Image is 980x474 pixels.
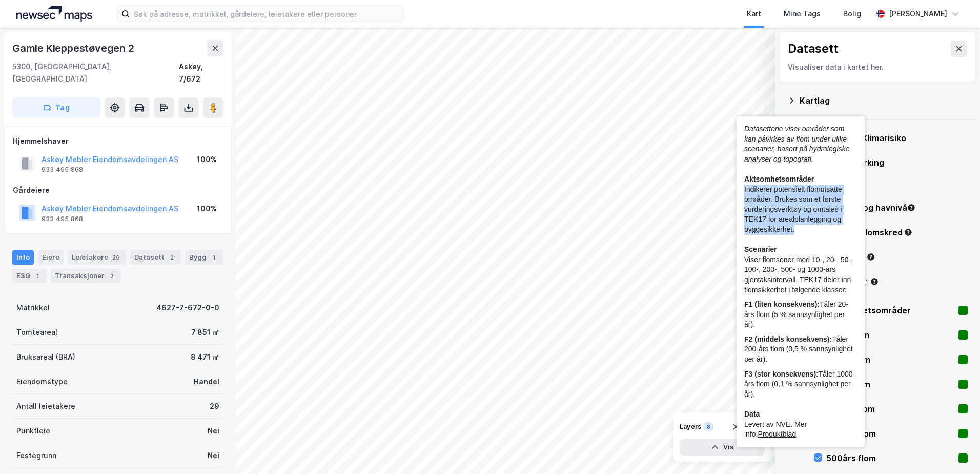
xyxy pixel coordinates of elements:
[744,410,760,418] b: Data
[51,269,121,283] div: Transaksjoner
[209,252,219,263] div: 1
[197,203,217,215] div: 100%
[800,132,968,144] div: Energi & Fysisk Klimarisiko
[107,271,117,281] div: 2
[825,181,968,193] div: BREEAM
[825,251,968,263] div: Kvikkleire
[167,252,177,263] div: 2
[744,300,820,308] b: F1 (liten konsekvens):
[16,302,50,314] div: Matrikkel
[747,8,761,20] div: Kart
[16,400,75,412] div: Antall leietakere
[194,376,219,388] div: Handel
[825,156,968,169] div: Energimerking
[826,427,954,440] div: 200års flom
[32,271,43,281] div: 1
[758,430,796,438] a: Produktblad
[744,369,857,440] div: Tåler 1000-års flom (0,1 % sannsynlighet per år). ​ ​ Levert av NVE. Mer info:
[826,378,954,390] div: 50års flom
[12,250,34,265] div: Info
[826,329,954,341] div: 10års flom
[788,41,839,57] div: Datasett
[191,351,219,363] div: 8 471 ㎡
[907,203,916,212] div: Tooltip anchor
[703,422,713,432] div: 8
[12,61,179,85] div: 5300, [GEOGRAPHIC_DATA], [GEOGRAPHIC_DATA]
[16,326,57,339] div: Tomteareal
[826,452,954,464] div: 500års flom
[38,250,64,265] div: Eiere
[744,175,814,183] b: Aktsomhetsområder
[16,425,50,437] div: Punktleie
[16,6,92,22] img: logo.a4113a55bc3d86da70a041830d287a7e.svg
[680,423,701,431] div: Layers
[13,135,223,147] div: Hjemmelshaver
[744,370,819,378] b: F3 (stor konsekvens):
[156,302,219,314] div: 4627-7-672-0-0
[13,184,223,196] div: Gårdeiere
[42,215,83,223] div: 933 495 868
[110,252,122,263] div: 29
[929,425,980,474] iframe: Chat Widget
[904,228,913,237] div: Tooltip anchor
[744,124,857,295] div: ​ ​ Indikerer potensielt flomutsatte områder. Brukes som et første vurderingsverktøy og omtales i...
[179,61,223,85] div: Askøy, 7/672
[889,8,947,20] div: [PERSON_NAME]
[843,8,861,20] div: Bolig
[825,202,968,214] div: Stormflo og havnivå
[12,40,136,56] div: Gamle Kleppestøvegen 2
[68,250,126,265] div: Leietakere
[826,304,954,317] div: Aktsomhetsområder
[191,326,219,339] div: 7 851 ㎡
[744,245,777,253] b: Scenarier
[744,335,832,343] b: F2 (middels konsekvens):
[185,250,223,265] div: Bygg
[130,250,181,265] div: Datasett
[12,97,100,118] button: Tag
[800,94,968,107] div: Kartlag
[16,351,75,363] div: Bruksareal (BRA)
[208,425,219,437] div: Nei
[197,153,217,166] div: 100%
[870,277,879,286] div: Tooltip anchor
[130,6,403,22] input: Søk på adresse, matrikkel, gårdeiere, leietakere eller personer
[12,269,47,283] div: ESG
[744,300,857,330] div: Tåler 20-års flom (5 % sannsynlighet per år).
[866,252,875,262] div: Tooltip anchor
[826,403,954,415] div: 100års flom
[784,8,821,20] div: Mine Tags
[210,400,219,412] div: 29
[16,449,56,462] div: Festegrunn
[16,376,68,388] div: Eiendomstype
[208,449,219,462] div: Nei
[825,226,968,239] div: Jord- og flomskred
[725,419,765,435] button: Tøm
[680,439,765,456] button: Vis
[826,353,954,366] div: 20års flom
[42,166,83,174] div: 933 495 868
[744,125,849,163] i: Datasettene viser områder som kan påvirkes av flom under ulike scenarier, basert på hydrologiske ...
[825,275,968,288] div: Flomsoner
[744,334,857,365] div: Tåler 200-års flom (0,5 % sannsynlighet per år).
[788,61,967,73] div: Visualiser data i kartet her.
